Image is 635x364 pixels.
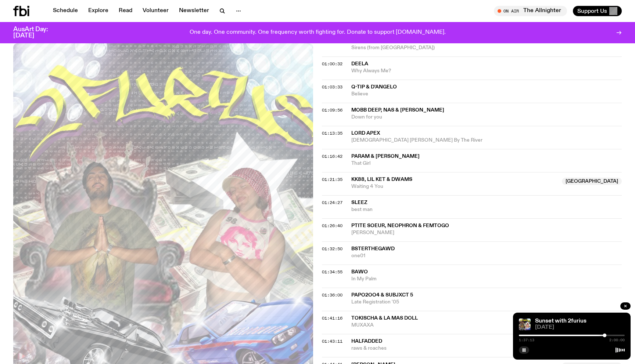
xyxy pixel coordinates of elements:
[322,339,342,343] button: 01:43:11
[322,130,342,136] span: 01:13:35
[322,316,342,320] button: 01:41:16
[577,8,607,14] span: Support Us
[322,178,342,182] button: 01:21:35
[322,292,342,298] span: 01:36:00
[351,160,622,167] span: That Girl
[351,154,420,159] span: Param & [PERSON_NAME]
[114,6,137,16] a: Read
[322,62,342,66] button: 01:00:32
[351,131,380,136] span: Lord Apex
[351,84,397,90] span: Q-Tip & D'Angelo
[351,206,622,213] span: best man
[351,61,368,66] span: deela
[351,177,412,182] span: kk88, lil ket & Dwams
[351,91,622,98] span: Believe
[494,6,567,16] button: On AirThe Allnighter
[351,68,622,74] span: Why Always Me?
[351,200,367,205] span: sleez
[322,223,342,229] span: 01:26:40
[190,29,446,36] p: One day. One community. One frequency worth fighting for. Donate to support [DOMAIN_NAME].
[322,338,342,344] span: 01:43:11
[351,229,622,236] span: [PERSON_NAME]
[351,339,382,344] span: halfadded
[351,114,622,121] span: Down for you
[322,131,342,135] button: 01:13:35
[351,246,395,251] span: bsterthegawd
[351,316,418,321] span: Tokischa & La Mas Doll
[322,200,342,205] span: 01:24:27
[322,108,342,112] button: 01:09:56
[609,338,625,342] span: 2:00:00
[322,84,342,90] span: 01:03:33
[535,325,625,330] span: [DATE]
[322,246,342,252] span: 01:32:50
[562,178,622,185] span: [GEOGRAPHIC_DATA]
[322,201,342,205] button: 01:24:27
[519,318,531,330] img: In the style of cheesy 2000s hip hop mixtapes - Mateo on the left has his hands clapsed in prayer...
[13,26,60,39] h3: AusArt Day: [DATE]
[322,154,342,159] button: 01:16:42
[573,6,622,16] button: Support Us
[351,108,444,113] span: Mobb Deep, Nas & [PERSON_NAME]
[351,345,622,352] span: raws & roaches
[322,269,342,275] span: 01:34:55
[49,6,82,16] a: Schedule
[351,223,449,228] span: Ptite Soeur, neophron & FEMTOGO
[322,293,342,297] button: 01:36:00
[322,224,342,228] button: 01:26:40
[351,276,622,283] span: In My Palm
[351,137,622,144] span: [DEMOGRAPHIC_DATA] [PERSON_NAME] By The River
[322,85,342,89] button: 01:03:33
[322,247,342,251] button: 01:32:50
[351,299,622,306] span: Late Registration '05
[351,292,413,298] span: Papo2oo4 & Subjxct 5
[351,269,368,274] span: Bawo
[351,183,557,190] span: Waiting 4 You
[351,322,622,329] span: MUXAXA
[351,252,622,259] span: one01
[322,61,342,67] span: 01:00:32
[322,270,342,274] button: 01:34:55
[322,153,342,159] span: 01:16:42
[351,44,622,51] span: Sirens (from [GEOGRAPHIC_DATA])
[84,6,113,16] a: Explore
[322,176,342,182] span: 01:21:35
[322,315,342,321] span: 01:41:16
[322,107,342,113] span: 01:09:56
[519,338,534,342] span: 1:37:13
[175,6,214,16] a: Newsletter
[138,6,173,16] a: Volunteer
[535,318,586,324] a: Sunset with 2furius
